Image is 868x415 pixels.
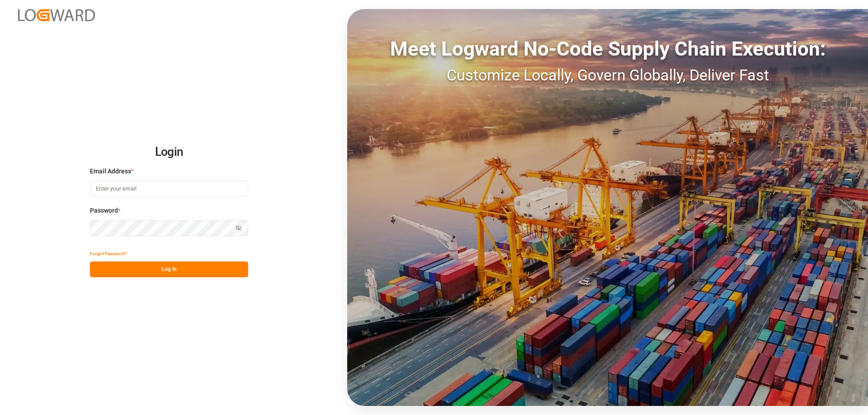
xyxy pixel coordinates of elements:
[90,138,248,167] h2: Login
[90,181,248,196] input: Enter your email
[347,34,868,64] div: Meet Logward No-Code Supply Chain Execution:
[18,9,95,21] img: Logward_new_orange.png
[90,206,118,215] span: Password
[347,64,868,87] div: Customize Locally, Govern Globally, Deliver Fast
[90,246,127,261] button: Forgot Password?
[90,261,248,277] button: Log In
[90,167,131,176] span: Email Address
